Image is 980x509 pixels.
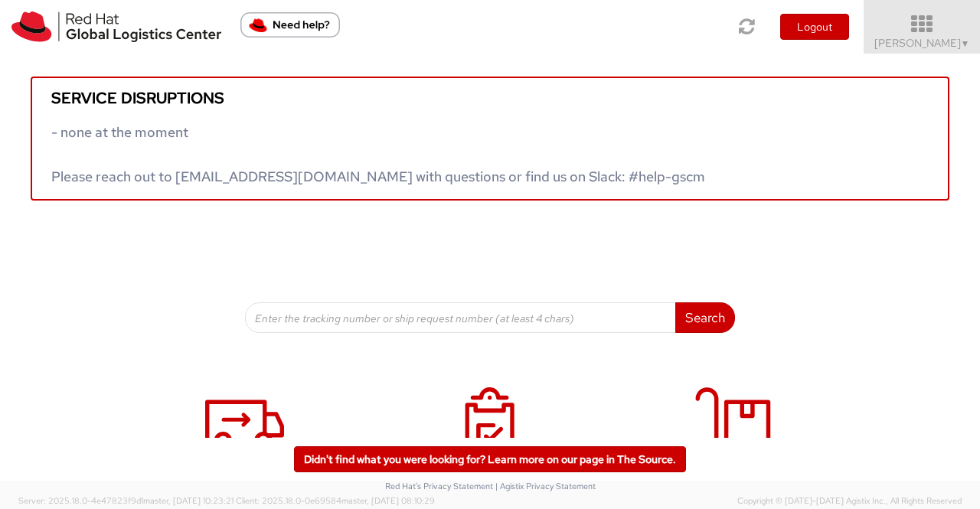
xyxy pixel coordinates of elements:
button: Logout [780,14,849,40]
span: master, [DATE] 08:10:29 [341,495,435,506]
button: Search [675,302,735,333]
span: ▼ [961,38,970,50]
img: rh-logistics-00dfa346123c4ec078e1.svg [11,11,221,42]
span: Client: 2025.18.0-0e69584 [236,495,435,506]
span: Copyright © [DATE]-[DATE] Agistix Inc., All Rights Reserved [737,495,962,507]
span: Server: 2025.18.0-4e47823f9d1 [18,495,234,506]
span: master, [DATE] 10:23:21 [143,495,234,506]
a: Didn't find what you were looking for? Learn more on our page in The Source. [294,446,686,472]
h5: Service disruptions [51,90,929,106]
a: | Agistix Privacy Statement [495,481,596,491]
a: Red Hat's Privacy Statement [385,481,493,491]
a: Service disruptions - none at the moment Please reach out to [EMAIL_ADDRESS][DOMAIN_NAME] with qu... [31,77,949,201]
span: [PERSON_NAME] [874,36,970,50]
input: Enter the tracking number or ship request number (at least 4 chars) [245,302,676,333]
span: - none at the moment Please reach out to [EMAIL_ADDRESS][DOMAIN_NAME] with questions or find us o... [51,123,705,185]
button: Need help? [240,12,340,38]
